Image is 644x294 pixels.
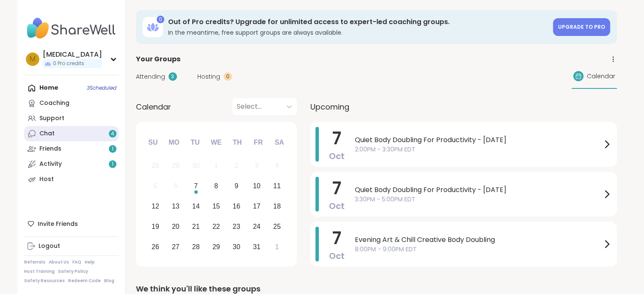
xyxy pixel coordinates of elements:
[136,54,180,64] span: Your Groups
[253,201,260,212] div: 17
[145,156,287,257] div: month 2025-10
[268,177,286,195] div: Choose Saturday, October 11th, 2025
[558,23,605,30] span: Upgrade to Pro
[165,133,183,152] div: Mo
[332,126,341,150] span: 7
[268,157,286,175] div: Not available Saturday, October 4th, 2025
[207,198,225,216] div: Choose Wednesday, October 15th, 2025
[268,238,286,256] div: Choose Saturday, November 1st, 2025
[329,150,345,162] span: Oct
[235,160,238,171] div: 2
[553,18,610,36] a: Upgrade to Pro
[248,177,266,195] div: Choose Friday, October 10th, 2025
[355,245,602,254] span: 8:00PM - 9:00PM EDT
[24,172,119,187] a: Host
[332,176,341,200] span: 7
[153,180,157,192] div: 5
[255,160,259,171] div: 3
[187,217,205,236] div: Choose Tuesday, October 21st, 2025
[355,235,602,245] span: Evening Art & Chill Creative Body Doubling
[112,146,113,153] span: 1
[24,126,119,141] a: Chat4
[30,54,36,65] span: M
[233,241,240,253] div: 30
[355,195,602,204] span: 3:30PM - 5:00PM EDT
[144,133,162,152] div: Su
[207,133,225,152] div: We
[146,157,165,175] div: Not available Sunday, September 28th, 2025
[172,221,180,232] div: 20
[152,201,159,212] div: 12
[146,177,165,195] div: Not available Sunday, October 5th, 2025
[248,217,266,236] div: Choose Friday, October 24th, 2025
[273,221,281,232] div: 25
[58,269,88,275] a: Safety Policy
[152,241,159,253] div: 26
[253,180,260,192] div: 10
[174,180,177,192] div: 6
[227,157,246,175] div: Not available Thursday, October 2nd, 2025
[49,259,69,265] a: About Us
[192,160,200,171] div: 30
[112,161,113,168] span: 1
[85,259,95,265] a: Help
[227,238,246,256] div: Choose Thursday, October 30th, 2025
[235,180,238,192] div: 9
[207,177,225,195] div: Choose Wednesday, October 8th, 2025
[214,180,218,192] div: 8
[104,278,114,284] a: Blog
[39,129,55,138] div: Chat
[355,185,602,195] span: Quiet Body Doubling For Productivity - [DATE]
[329,250,345,262] span: Oct
[172,201,180,212] div: 13
[355,135,602,145] span: Quiet Body Doubling For Productivity - [DATE]
[146,217,165,236] div: Choose Sunday, October 19th, 2025
[152,221,159,232] div: 19
[227,177,246,195] div: Choose Thursday, October 9th, 2025
[39,114,64,123] div: Support
[24,141,119,157] a: Friends1
[146,238,165,256] div: Choose Sunday, October 26th, 2025
[248,238,266,256] div: Choose Friday, October 31st, 2025
[213,201,220,212] div: 15
[207,157,225,175] div: Not available Wednesday, October 1st, 2025
[24,216,119,231] div: Invite Friends
[253,241,260,253] div: 31
[24,278,65,284] a: Safety Resources
[228,133,246,152] div: Th
[136,101,171,113] span: Calendar
[187,177,205,195] div: Choose Tuesday, October 7th, 2025
[248,157,266,175] div: Not available Friday, October 3rd, 2025
[39,242,60,250] div: Logout
[214,160,218,171] div: 1
[24,111,119,126] a: Support
[172,160,180,171] div: 29
[197,72,220,81] span: Hosting
[39,99,69,107] div: Coaching
[268,198,286,216] div: Choose Saturday, October 18th, 2025
[248,198,266,216] div: Choose Friday, October 17th, 2025
[253,221,260,232] div: 24
[72,259,81,265] a: FAQ
[53,60,84,67] span: 0 Pro credits
[192,221,200,232] div: 21
[329,200,345,212] span: Oct
[187,238,205,256] div: Choose Tuesday, October 28th, 2025
[273,180,281,192] div: 11
[249,133,268,152] div: Fr
[275,241,279,253] div: 1
[233,201,240,212] div: 16
[43,50,102,59] div: [MEDICAL_DATA]
[227,198,246,216] div: Choose Thursday, October 16th, 2025
[166,177,185,195] div: Not available Monday, October 6th, 2025
[213,221,220,232] div: 22
[166,157,185,175] div: Not available Monday, September 29th, 2025
[355,145,602,154] span: 2:00PM - 3:30PM EDT
[39,175,54,184] div: Host
[39,145,61,153] div: Friends
[166,198,185,216] div: Choose Monday, October 13th, 2025
[268,217,286,236] div: Choose Saturday, October 25th, 2025
[24,239,119,254] a: Logout
[166,238,185,256] div: Choose Monday, October 27th, 2025
[186,133,205,152] div: Tu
